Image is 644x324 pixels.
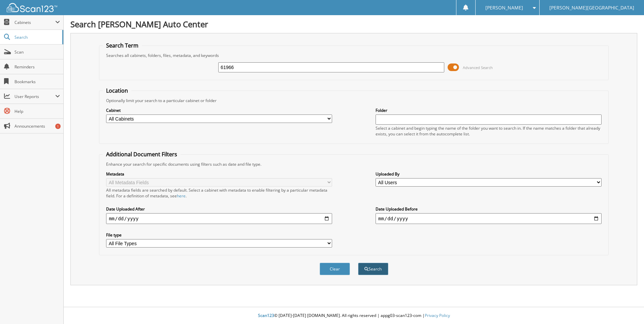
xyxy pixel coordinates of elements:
[14,64,60,70] span: Reminders
[103,42,142,49] legend: Search Term
[485,6,523,10] span: [PERSON_NAME]
[103,98,605,103] div: Optionally limit your search to a particular cabinet or folder
[549,6,634,10] span: [PERSON_NAME][GEOGRAPHIC_DATA]
[7,3,57,12] img: scan123-logo-white.svg
[320,263,350,275] button: Clear
[358,263,388,275] button: Search
[14,79,60,85] span: Bookmarks
[70,19,637,30] h1: Search [PERSON_NAME] Auto Center
[376,125,602,137] div: Select a cabinet and begin typing the name of the folder you want to search in. If the name match...
[103,53,605,58] div: Searches all cabinets, folders, files, metadata, and keywords
[14,20,55,25] span: Cabinets
[103,161,605,167] div: Enhance your search for specific documents using filters such as date and file type.
[14,94,55,99] span: User Reports
[55,124,61,129] div: 1
[106,107,332,113] label: Cabinet
[106,187,332,199] div: All metadata fields are searched by default. Select a cabinet with metadata to enable filtering b...
[425,313,450,318] a: Privacy Policy
[106,171,332,177] label: Metadata
[14,123,60,129] span: Announcements
[14,108,60,114] span: Help
[376,171,602,177] label: Uploaded By
[14,49,60,55] span: Scan
[258,313,274,318] span: Scan123
[106,232,332,238] label: File type
[610,292,644,324] iframe: Chat Widget
[64,307,644,324] div: © [DATE]-[DATE] [DOMAIN_NAME]. All rights reserved | appg03-scan123-com |
[106,213,332,224] input: start
[14,34,59,40] span: Search
[103,151,181,158] legend: Additional Document Filters
[103,87,131,94] legend: Location
[376,206,602,212] label: Date Uploaded Before
[177,193,186,199] a: here
[463,65,493,70] span: Advanced Search
[106,206,332,212] label: Date Uploaded After
[376,107,602,113] label: Folder
[376,213,602,224] input: end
